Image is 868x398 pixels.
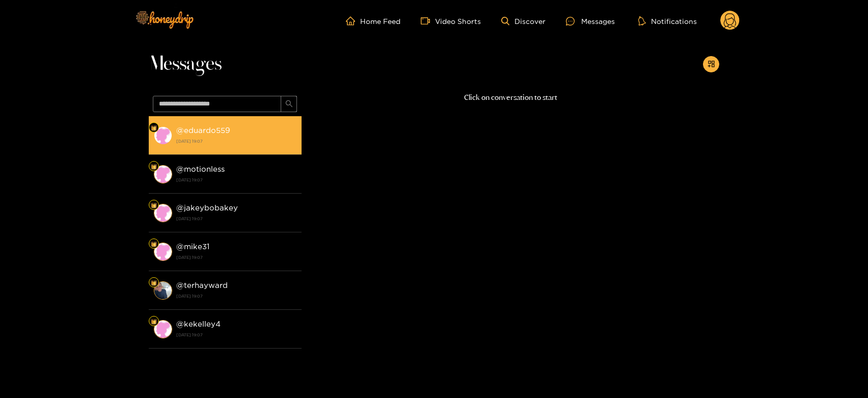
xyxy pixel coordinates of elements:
[421,16,435,25] span: video-camera
[176,291,296,301] strong: [DATE] 19:07
[501,17,546,25] a: Discover
[154,281,172,300] img: conversation
[635,16,700,26] button: Notifications
[176,281,228,289] strong: @ terhayward
[176,137,296,146] strong: [DATE] 19:07
[708,60,715,69] span: appstore-add
[176,253,296,262] strong: [DATE] 19:07
[346,16,400,25] a: Home Feed
[285,100,293,109] span: search
[176,214,296,223] strong: [DATE] 19:07
[151,241,157,247] img: Fan Level
[151,280,157,286] img: Fan Level
[281,96,297,112] button: search
[154,320,172,338] img: conversation
[176,320,221,328] strong: @ kekelley4
[302,92,719,103] p: Click on conversation to start
[151,125,157,131] img: Fan Level
[421,16,481,25] a: Video Shorts
[703,56,719,72] button: appstore-add
[176,203,238,212] strong: @ jakeybobakey
[566,15,615,27] div: Messages
[176,126,230,135] strong: @ eduardo559
[151,202,157,208] img: Fan Level
[154,243,172,261] img: conversation
[154,165,172,183] img: conversation
[176,165,225,173] strong: @ motionless
[176,175,296,184] strong: [DATE] 19:07
[154,126,172,145] img: conversation
[154,204,172,222] img: conversation
[346,16,360,25] span: home
[176,242,209,251] strong: @ mike31
[151,164,157,170] img: Fan Level
[151,319,157,325] img: Fan Level
[149,52,222,76] span: Messages
[176,330,296,339] strong: [DATE] 19:07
